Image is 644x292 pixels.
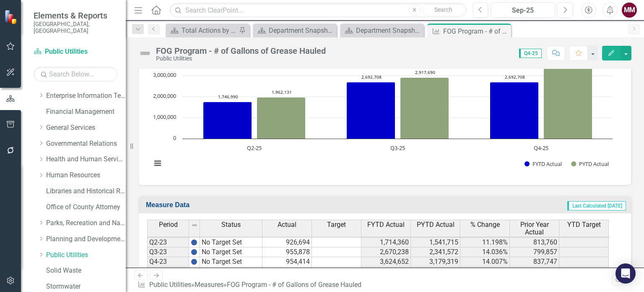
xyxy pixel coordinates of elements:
text: 2,692,708 [505,74,525,80]
a: General Services [46,123,126,133]
td: 1,541,715 [411,238,460,247]
a: Office of County Attorney [46,203,126,212]
path: Q4-25, 3,841,338. PYTD Actual. [544,58,592,139]
img: BgCOk07PiH71IgAAAABJRU5ErkJggg== [191,249,197,255]
td: 3,624,652 [361,257,411,267]
path: Q2-25, 1,962,131. PYTD Actual. [257,97,306,139]
td: No Target Set [200,238,262,247]
td: 18.084% [460,267,510,276]
g: PYTD Actual, bar series 2 of 2 with 3 bars. [257,58,592,139]
text: 3,000,000 [153,71,176,79]
td: Q4-23 [147,257,189,267]
a: Department Snapshot [255,25,335,36]
a: Financial Management [46,107,126,117]
div: FOG Program - # of Gallons of Grease Hauled [156,46,326,55]
path: Q3-25, 2,692,708. FYTD Actual. [347,82,395,139]
text: Q3-25 [390,144,405,152]
a: Governmental Relations [46,139,126,149]
td: 14.036% [460,247,510,257]
td: 926,694 [262,238,312,247]
path: Q3-25, 2,917,690. PYTD Actual. [400,77,449,139]
td: Q3-23 [147,247,189,257]
g: FYTD Actual, bar series 1 of 2 with 3 bars. [203,82,539,139]
text: 2,000,000 [153,92,176,100]
td: 11.198% [460,238,510,247]
input: Search Below... [34,67,117,82]
a: Parks, Recreation and Natural Resources [46,218,126,228]
div: Department Snapshot [269,25,335,36]
td: 930,106 [361,267,411,276]
td: 955,878 [262,247,312,257]
button: Sep-25 [491,3,555,18]
img: BgCOk07PiH71IgAAAABJRU5ErkJggg== [191,258,197,265]
h3: Measure Data [146,201,349,209]
button: View chart menu, Chart [152,158,164,169]
a: Libraries and Historical Resources [46,187,126,196]
span: Q4-25 [519,49,542,58]
td: 954,414 [262,257,312,267]
text: 1,746,990 [218,94,238,100]
path: Q2-25, 1,746,990. FYTD Actual. [203,102,252,139]
div: Sep-25 [493,5,552,16]
td: No Target Set [200,247,262,257]
div: Public Utilities [156,55,326,62]
span: Status [221,221,241,229]
a: Total Actions by Type [168,25,237,36]
td: 787,666 [510,267,559,276]
text: 1,000,000 [153,113,176,121]
td: 1,714,360 [361,238,411,247]
span: Target [327,221,346,229]
text: 1,962,131 [272,89,292,95]
td: 14.007% [460,257,510,267]
td: 787,666 [411,267,460,276]
button: Show PYTD Actual [571,160,609,168]
a: Solid Waste [46,266,126,276]
div: FOG Program - # of Gallons of Grease Hauled [443,26,509,37]
td: 2,670,238 [361,247,411,257]
text: 0 [173,134,176,142]
span: Actual [278,221,296,229]
path: Q4-25, 2,692,708. FYTD Actual. [490,82,539,139]
a: Public Utilities [34,47,117,57]
text: Q4-25 [534,144,548,152]
img: 8DAGhfEEPCf229AAAAAElFTkSuQmCC [191,222,198,229]
button: MM [622,3,637,18]
small: [GEOGRAPHIC_DATA], [GEOGRAPHIC_DATA] [34,21,117,34]
svg: Interactive chart [147,50,617,176]
span: Search [434,6,452,13]
button: Search [423,4,465,16]
a: Stormwater [46,282,126,292]
td: 3,179,319 [411,257,460,267]
td: 799,857 [510,247,559,257]
td: Q2-23 [147,238,189,247]
a: Public Utilities [46,250,126,260]
a: Measures [195,281,223,289]
a: Public Utilities [149,281,191,289]
td: 930,106 [262,267,312,276]
div: » » [138,280,365,290]
a: Department Snapshot [342,25,422,36]
div: Chart. Highcharts interactive chart. [147,50,623,176]
span: % Change [470,221,500,229]
span: Elements & Reports [34,11,117,21]
text: 2,692,708 [361,74,382,80]
td: 2,341,572 [411,247,460,257]
span: Prior Year Actual [512,221,557,236]
img: ClearPoint Strategy [3,9,19,25]
span: PYTD Actual [417,221,454,229]
div: Total Actions by Type [182,25,237,36]
span: Period [159,221,178,229]
a: Human Resources [46,171,126,180]
img: BgCOk07PiH71IgAAAABJRU5ErkJggg== [191,239,197,246]
div: Open Intercom Messenger [615,263,636,284]
span: YTD Target [567,221,601,229]
td: 837,747 [510,257,559,267]
span: Last Calculated [DATE] [567,201,626,210]
td: No Target Set [200,267,262,276]
input: Search ClearPoint... [170,3,466,18]
td: 813,760 [510,238,559,247]
div: FOG Program - # of Gallons of Grease Hauled [227,281,361,289]
td: Q1-24 [147,267,189,276]
img: Not Defined [138,47,152,60]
